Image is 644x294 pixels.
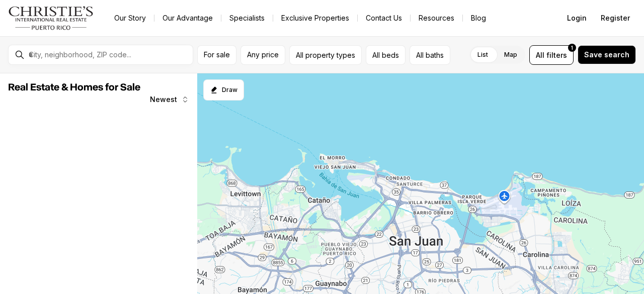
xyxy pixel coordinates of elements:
[584,51,629,59] span: Save search
[578,45,636,64] button: Save search
[595,8,636,28] button: Register
[358,11,410,25] button: Contact Us
[150,95,177,104] span: Newest
[221,11,273,25] a: Specialists
[469,46,496,64] label: List
[561,8,593,28] button: Login
[536,50,544,60] span: All
[571,44,573,52] span: 1
[8,6,94,30] img: logo
[546,50,567,60] span: filters
[463,11,494,25] a: Blog
[366,45,406,65] button: All beds
[197,45,236,65] button: For sale
[204,51,230,59] span: For sale
[410,45,450,65] button: All baths
[496,46,525,64] label: Map
[567,14,587,22] span: Login
[601,14,630,22] span: Register
[411,11,462,25] a: Resources
[240,45,285,65] button: Any price
[529,45,574,65] button: Allfilters1
[8,82,140,92] span: Real Estate & Homes for Sale
[289,45,362,65] button: All property types
[144,89,195,110] button: Newest
[154,11,221,25] a: Our Advantage
[203,79,244,101] button: Start drawing
[273,11,357,25] a: Exclusive Properties
[247,51,279,59] span: Any price
[106,11,154,25] a: Our Story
